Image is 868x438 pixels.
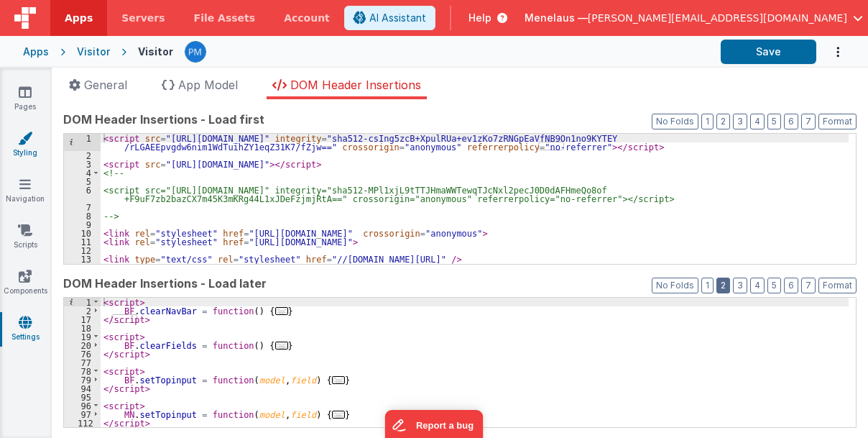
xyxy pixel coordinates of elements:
[64,134,101,151] div: 1
[64,151,101,160] div: 2
[525,11,863,25] button: Menelaus — [PERSON_NAME][EMAIL_ADDRESS][DOMAIN_NAME]
[801,278,816,293] button: 7
[23,45,49,59] div: Apps
[64,410,101,419] div: 97
[275,307,288,315] span: ...
[801,114,816,129] button: 7
[64,203,101,211] div: 7
[652,278,698,293] button: No Folds
[64,229,101,237] div: 10
[332,376,345,384] span: ...
[818,114,857,129] button: Format
[64,324,101,332] div: 18
[716,114,730,129] button: 2
[290,78,421,92] span: DOM Header Insertions
[64,177,101,186] div: 5
[767,278,781,293] button: 5
[84,78,127,92] span: General
[64,375,101,384] div: 79
[64,220,101,229] div: 9
[818,278,857,293] button: Format
[332,411,345,419] span: ...
[64,160,101,168] div: 3
[588,11,847,25] span: [PERSON_NAME][EMAIL_ADDRESS][DOMAIN_NAME]
[64,401,101,410] div: 96
[64,263,101,272] div: 14
[369,11,426,25] span: AI Assistant
[64,419,101,427] div: 112
[701,114,714,129] button: 1
[64,427,101,436] div: 113
[733,114,747,129] button: 3
[64,255,101,263] div: 13
[275,342,288,350] span: ...
[721,40,816,64] button: Save
[64,384,101,393] div: 94
[64,332,101,341] div: 19
[64,393,101,401] div: 95
[64,306,101,315] div: 2
[64,367,101,375] div: 78
[77,45,110,59] div: Visitor
[64,168,101,177] div: 4
[652,114,698,129] button: No Folds
[64,246,101,255] div: 12
[194,11,256,25] span: File Assets
[64,358,101,367] div: 77
[468,11,491,25] span: Help
[784,114,798,129] button: 6
[185,42,206,62] img: a12ed5ba5769bda9d2665f51d2850528
[784,278,798,293] button: 6
[121,11,165,25] span: Servers
[344,6,435,30] button: AI Assistant
[525,11,588,25] span: Menelaus —
[767,114,781,129] button: 5
[64,211,101,220] div: 8
[64,298,101,306] div: 1
[64,237,101,246] div: 11
[63,275,267,292] span: DOM Header Insertions - Load later
[733,278,747,293] button: 3
[750,278,765,293] button: 4
[64,315,101,324] div: 17
[701,278,714,293] button: 1
[65,11,93,25] span: Apps
[716,278,730,293] button: 2
[64,341,101,350] div: 20
[63,111,264,128] span: DOM Header Insertions - Load first
[138,45,173,59] div: Visitor
[64,186,101,203] div: 6
[750,114,765,129] button: 4
[816,37,845,67] button: Options
[178,78,238,92] span: App Model
[64,350,101,358] div: 76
